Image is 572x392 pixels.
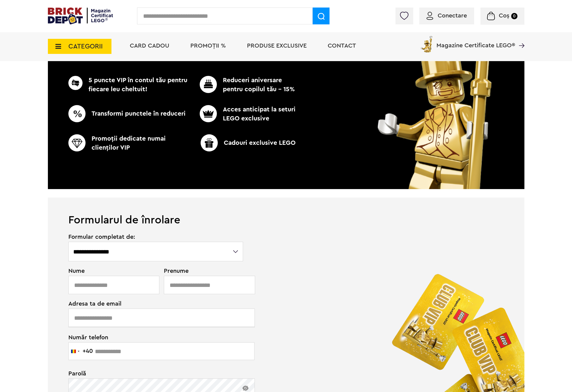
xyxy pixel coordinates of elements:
img: CC_BD_Green_chek_mark [68,76,83,90]
a: Produse exclusive [247,43,307,49]
span: Număr telefon [68,334,244,341]
span: Adresa ta de email [68,301,244,307]
span: Prenume [164,268,244,274]
img: CC_BD_Green_chek_mark [200,76,217,93]
button: Selected country [69,343,93,360]
p: Cadouri exclusive LEGO [187,134,309,151]
a: Contact [328,43,356,49]
div: +40 [83,348,93,354]
p: 5 puncte VIP în contul tău pentru fiecare leu cheltuit! [68,76,190,94]
img: CC_BD_Green_chek_mark [201,134,218,151]
a: Magazine Certificate LEGO® [515,35,524,41]
img: CC_BD_Green_chek_mark [68,105,86,122]
p: Acces anticipat la seturi LEGO exclusive [190,105,298,123]
span: Magazine Certificate LEGO® [436,35,515,48]
h1: Formularul de înrolare [48,198,524,226]
a: Conectare [427,13,467,19]
p: Promoţii dedicate numai clienţilor VIP [68,134,190,152]
span: CATEGORII [68,43,103,50]
small: 0 [511,13,517,19]
span: Coș [499,13,509,19]
span: Conectare [438,13,467,19]
span: Parolă [68,371,244,377]
img: CC_BD_Green_chek_mark [68,134,86,151]
span: Formular completat de: [68,234,244,240]
p: Reduceri aniversare pentru copilul tău - 15% [190,76,298,94]
a: Card Cadou [130,43,169,49]
a: PROMOȚII % [190,43,226,49]
p: Transformi punctele în reduceri [68,105,190,122]
img: vip_page_image [369,4,512,189]
span: Nume [68,268,156,274]
img: CC_BD_Green_chek_mark [200,105,217,122]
